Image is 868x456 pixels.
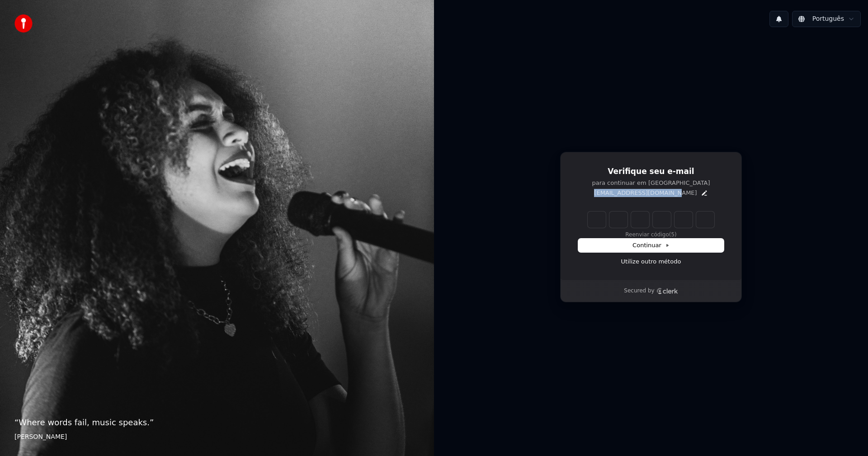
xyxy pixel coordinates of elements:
a: Utilize outro método [621,258,681,266]
p: [EMAIL_ADDRESS][DOMAIN_NAME] [594,189,697,197]
a: Clerk logo [656,288,678,294]
h1: Verifique seu e-mail [578,166,724,177]
footer: [PERSON_NAME] [14,432,420,442]
button: Edit [701,189,708,197]
input: Enter verification code [588,212,732,228]
span: Continuar [632,241,670,249]
p: para continuar em [GEOGRAPHIC_DATA] [578,179,724,187]
p: Secured by [624,287,654,295]
button: Continuar [578,239,724,252]
p: “ Where words fail, music speaks. ” [14,416,420,429]
img: youka [14,14,33,33]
